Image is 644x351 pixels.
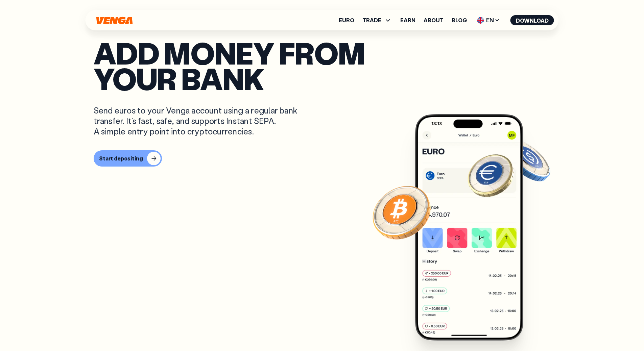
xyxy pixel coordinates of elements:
div: Start depositing [99,155,143,162]
button: Start depositing [94,150,162,167]
span: EN [475,15,502,26]
button: Download [510,15,554,25]
img: Venga app deposit [415,114,523,341]
a: Start depositing [94,150,551,167]
a: About [424,18,444,23]
a: Earn [400,18,415,23]
a: Blog [452,18,467,23]
img: USDC coin [503,136,552,185]
span: TRADE [362,16,392,24]
img: Bitcoin [371,182,432,243]
p: Send euros to your Venga account using a regular bank transfer. It’s fast, safe, and supports Ins... [94,105,307,137]
p: Add money from your bank [94,40,551,92]
img: flag-uk [477,17,484,24]
span: TRADE [362,18,381,23]
a: Euro [339,18,354,23]
svg: Home [96,17,134,24]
